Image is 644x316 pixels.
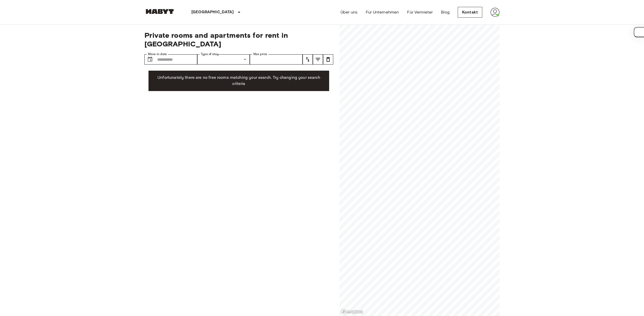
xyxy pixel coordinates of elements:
[341,309,363,315] a: Mapbox logo
[144,9,175,14] img: Habyt
[148,52,167,56] label: Move-in date
[366,9,399,15] a: Für Unternehmen
[303,54,313,65] button: tune
[253,52,267,56] label: Max price
[153,75,325,87] p: Unfortunately there are no free rooms matching your search. Try changing your search criteria
[323,54,333,65] button: tune
[490,8,500,17] img: avatar
[191,9,234,15] p: [GEOGRAPHIC_DATA]
[201,52,219,56] label: Type of stay
[145,54,155,65] button: Choose date
[441,9,450,15] a: Blog
[458,7,482,18] a: Kontakt
[407,9,433,15] a: Für Vermieter
[341,9,357,15] a: Über uns
[313,54,323,65] button: tune
[144,31,333,48] span: Private rooms and apartments for rent in [GEOGRAPHIC_DATA]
